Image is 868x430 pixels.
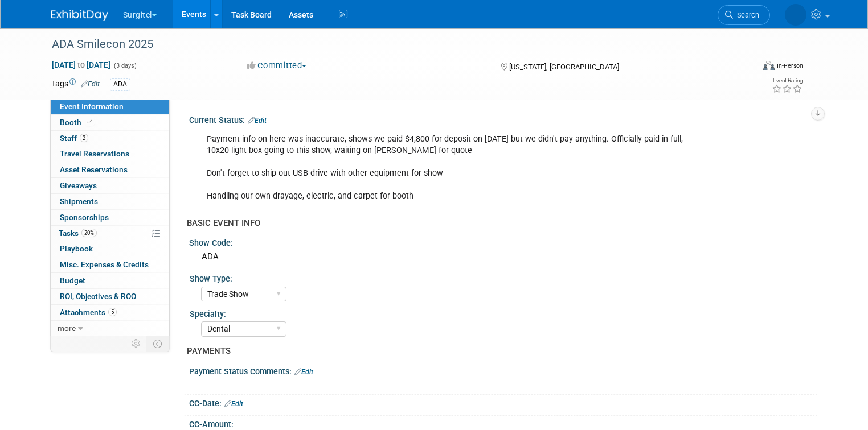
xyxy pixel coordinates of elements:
[189,111,817,126] div: Current Status:
[190,305,812,320] div: Specialty:
[763,61,775,70] img: Format-Inperson.png
[60,165,128,174] span: Asset Reservations
[692,59,803,76] div: Event Format
[189,416,817,430] div: CC-Amount:
[51,162,169,177] a: Asset Reservations
[189,395,817,410] div: CC-Date:
[146,336,169,351] td: Toggle Event Tabs
[189,234,817,249] div: Show Code:
[51,10,108,21] img: ExhibitDay
[60,181,97,190] span: Giveaways
[110,78,130,90] div: ADA
[60,308,117,317] span: Attachments
[58,324,76,333] span: more
[60,134,88,143] span: Staff
[51,241,169,257] a: Playbook
[248,117,267,125] a: Edit
[59,229,97,238] span: Tasks
[60,244,93,253] span: Playbook
[60,292,136,301] span: ROI, Objectives & ROO
[81,229,97,237] span: 20%
[294,368,313,376] a: Edit
[51,257,169,272] a: Misc. Expenses & Credits
[187,217,809,229] div: BASIC EVENT INFO
[51,115,169,130] a: Booth
[51,146,169,162] a: Travel Reservations
[76,60,87,69] span: to
[718,5,770,25] a: Search
[80,134,88,142] span: 2
[60,260,149,269] span: Misc. Expenses & Credits
[224,400,243,408] a: Edit
[51,321,169,336] a: more
[776,61,803,70] div: In-Person
[187,345,809,357] div: PAYMENTS
[785,4,806,26] img: Neil Lobocki
[189,363,817,378] div: Payment Status Comments:
[199,128,695,208] div: Payment info on here was inaccurate, shows we paid $4,800 for deposit on [DATE] but we didn't pay...
[113,62,137,69] span: (3 days)
[733,11,759,19] span: Search
[108,308,117,316] span: 5
[198,248,809,266] div: ADA
[60,213,109,222] span: Sponsorships
[60,102,124,111] span: Event Information
[243,60,311,72] button: Committed
[51,60,111,70] span: [DATE] [DATE]
[51,131,169,146] a: Staff2
[60,149,129,158] span: Travel Reservations
[60,197,98,206] span: Shipments
[51,226,169,241] a: Tasks20%
[51,194,169,209] a: Shipments
[81,80,100,88] a: Edit
[51,289,169,304] a: ROI, Objectives & ROO
[51,210,169,225] a: Sponsorships
[60,118,95,127] span: Booth
[190,270,812,284] div: Show Type:
[51,78,100,91] td: Tags
[51,99,169,114] a: Event Information
[51,305,169,320] a: Attachments5
[48,34,739,55] div: ADA Smilecon 2025
[51,273,169,288] a: Budget
[87,119,92,125] i: Booth reservation complete
[126,336,146,351] td: Personalize Event Tab Strip
[51,178,169,193] a: Giveaways
[60,276,85,285] span: Budget
[509,63,619,71] span: [US_STATE], [GEOGRAPHIC_DATA]
[772,78,803,84] div: Event Rating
